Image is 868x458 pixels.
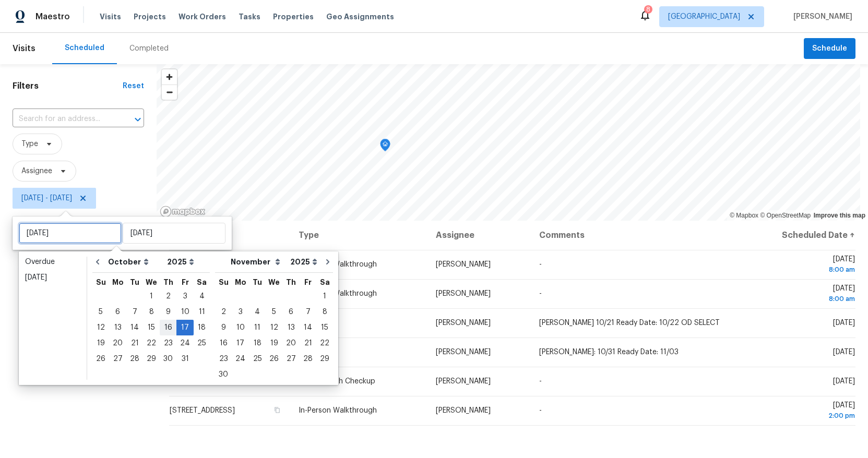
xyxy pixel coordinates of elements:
abbr: Friday [182,279,189,286]
div: Fri Oct 17 2025 [176,320,194,335]
div: Sat Nov 29 2025 [316,351,333,367]
select: Year [288,254,320,270]
div: Thu Nov 20 2025 [282,335,300,351]
div: 22 [316,336,333,351]
div: 15 [143,320,160,335]
a: Improve this map [814,212,865,219]
div: 28 [126,352,143,366]
div: 27 [282,352,300,366]
span: Visits [13,37,35,60]
span: [PERSON_NAME] [436,378,491,385]
div: 30 [215,367,232,382]
div: Fri Nov 28 2025 [300,351,316,367]
div: Fri Nov 21 2025 [300,335,316,351]
select: Year [164,254,197,270]
span: [DATE] [745,402,855,421]
div: Mon Oct 27 2025 [109,351,126,367]
select: Month [228,254,288,270]
div: 26 [92,352,109,366]
div: Fri Nov 14 2025 [300,320,316,335]
div: 10 [232,320,249,335]
div: 17 [176,320,194,335]
div: Sun Nov 16 2025 [215,335,232,351]
div: 10 [176,305,194,319]
span: Visits [100,11,121,22]
div: 23 [160,336,176,351]
div: Fri Oct 24 2025 [176,335,194,351]
span: In-Person Walkthrough [299,290,377,297]
div: Tue Oct 28 2025 [126,351,143,367]
div: Wed Nov 05 2025 [266,304,282,320]
div: 8:00 am [745,264,855,275]
abbr: Thursday [286,279,296,286]
abbr: Wednesday [268,279,280,286]
div: Thu Nov 06 2025 [282,304,300,320]
div: 1 [316,289,333,304]
span: In-Person Walkthrough [299,261,377,268]
div: 29 [316,352,333,366]
div: 19 [92,336,109,351]
div: 15 [316,320,333,335]
span: [DATE] [833,348,855,356]
button: Zoom in [162,69,177,85]
div: 12 [266,320,282,335]
a: Mapbox homepage [160,206,206,218]
div: Tue Oct 07 2025 [126,304,143,320]
a: Mapbox [730,212,758,219]
div: Mon Nov 24 2025 [232,351,249,367]
abbr: Monday [235,279,246,286]
span: Type [21,139,38,149]
div: 9 [215,320,232,335]
div: 5 [92,305,109,319]
div: Sun Nov 02 2025 [215,304,232,320]
span: [PERSON_NAME] 10/21 Ready Date: 10/22 OD SELECT [539,319,720,327]
div: Thu Oct 02 2025 [160,288,176,304]
div: Sat Nov 15 2025 [316,320,333,335]
span: In-Person Walkthrough [299,407,377,414]
div: 11 [249,320,266,335]
span: Schedule [812,42,847,55]
div: Mon Oct 20 2025 [109,335,126,351]
abbr: Sunday [219,279,229,286]
button: Zoom out [162,85,177,100]
div: Fri Nov 07 2025 [300,304,316,320]
div: Sat Nov 01 2025 [316,288,333,304]
div: 2:00 pm [745,411,855,421]
div: Wed Oct 22 2025 [143,335,160,351]
button: Open [130,112,145,127]
input: End date [123,223,225,244]
span: - [539,378,542,385]
div: Fri Oct 31 2025 [176,351,194,367]
div: Sat Oct 11 2025 [194,304,210,320]
span: Maestro [35,11,70,22]
div: 23 [215,352,232,366]
div: Wed Oct 08 2025 [143,304,160,320]
div: 14 [126,320,143,335]
select: Month [105,254,164,270]
th: Scheduled Date ↑ [737,221,855,250]
div: Tue Nov 25 2025 [249,351,266,367]
th: Comments [531,221,737,250]
div: 8 [646,4,650,15]
span: [STREET_ADDRESS] [170,407,235,414]
div: 3 [176,289,194,304]
div: Sun Nov 30 2025 [215,367,232,382]
span: - [539,407,542,414]
div: 4 [194,289,210,304]
div: 25 [249,352,266,366]
span: [DATE] [745,256,855,275]
span: [PERSON_NAME] [436,407,491,414]
span: Work Orders [179,11,226,22]
div: 6 [109,305,126,319]
div: Overdue [25,257,80,267]
div: 12 [92,320,109,335]
button: Schedule [804,38,855,59]
div: 18 [249,336,266,351]
input: Sat, Jan 01 [19,223,122,244]
div: Reset [123,81,144,91]
div: 13 [282,320,300,335]
div: Completed [129,43,169,54]
div: 9 [160,305,176,319]
span: [DATE] - [DATE] [21,193,72,203]
div: 18 [194,320,210,335]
